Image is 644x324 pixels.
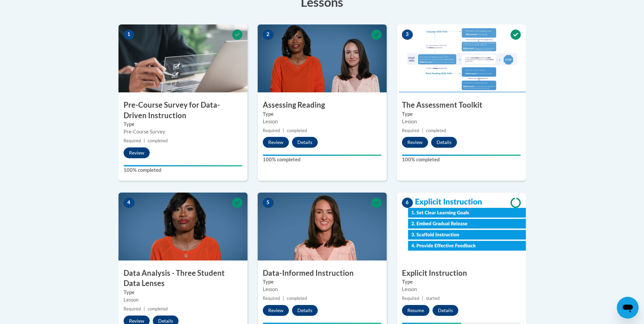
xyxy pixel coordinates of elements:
[402,156,521,163] label: 100% completed
[263,155,382,156] div: Your progress
[118,24,247,92] img: Course Image
[124,289,242,296] label: Type
[124,165,242,166] div: Your progress
[402,198,413,208] span: 6
[402,110,521,118] label: Type
[402,323,461,324] div: Your progress
[422,128,423,133] span: |
[263,278,382,286] label: Type
[422,296,423,301] span: |
[148,306,168,311] span: completed
[144,138,145,143] span: |
[148,138,168,143] span: completed
[433,305,458,316] button: Details
[402,128,419,133] span: Required
[118,268,247,289] h3: Data Analysis - Three Student Data Lenses
[144,306,145,311] span: |
[263,198,274,208] span: 5
[263,296,280,301] span: Required
[124,296,242,304] div: Lesson
[292,137,318,148] button: Details
[263,137,289,148] button: Review
[287,128,307,133] span: completed
[287,296,307,301] span: completed
[426,296,440,301] span: started
[258,268,387,278] h3: Data-Informed Instruction
[263,305,289,316] button: Review
[118,100,247,121] h3: Pre-Course Survey for Data-Driven Instruction
[402,155,521,156] div: Your progress
[263,128,280,133] span: Required
[124,306,141,311] span: Required
[118,193,247,260] img: Course Image
[402,118,521,125] div: Lesson
[402,305,429,316] button: Resume
[258,100,387,110] h3: Assessing Reading
[397,100,526,110] h3: The Assessment Toolkit
[402,30,413,40] span: 3
[124,121,242,128] label: Type
[292,305,318,316] button: Details
[124,147,150,158] button: Review
[397,268,526,278] h3: Explicit Instruction
[402,278,521,286] label: Type
[124,198,134,208] span: 4
[431,137,457,148] button: Details
[617,297,639,319] iframe: Button to launch messaging window
[124,128,242,136] div: Pre-Course Survey
[402,296,419,301] span: Required
[263,286,382,293] div: Lesson
[263,110,382,118] label: Type
[263,156,382,163] label: 100% completed
[283,296,284,301] span: |
[397,193,526,260] img: Course Image
[124,138,141,143] span: Required
[263,118,382,125] div: Lesson
[124,166,242,174] label: 100% completed
[258,193,387,260] img: Course Image
[263,323,382,324] div: Your progress
[283,128,284,133] span: |
[263,30,274,40] span: 2
[402,286,521,293] div: Lesson
[258,24,387,92] img: Course Image
[402,137,428,148] button: Review
[397,24,526,92] img: Course Image
[124,30,134,40] span: 1
[426,128,446,133] span: completed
